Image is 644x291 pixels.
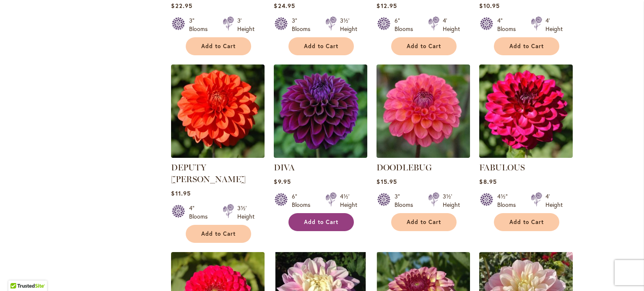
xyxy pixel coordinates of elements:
[340,16,357,33] div: 3½' Height
[189,204,213,221] div: 4" Blooms
[407,43,441,50] span: Add to Cart
[171,189,190,197] span: $11.95
[274,152,367,160] a: Diva
[288,213,354,231] button: Add to Cart
[171,162,246,184] a: DEPUTY [PERSON_NAME]
[479,178,496,185] span: $8.95
[395,16,418,33] div: 6" Blooms
[237,16,254,33] div: 3' Height
[377,152,470,160] a: DOODLEBUG
[497,16,521,33] div: 4" Blooms
[545,192,563,209] div: 4' Height
[274,64,367,158] img: Diva
[304,43,338,50] span: Add to Cart
[304,219,338,226] span: Add to Cart
[391,37,457,55] button: Add to Cart
[377,2,397,10] span: $12.95
[479,162,525,173] a: FABULOUS
[377,178,397,185] span: $15.95
[545,16,563,33] div: 4' Height
[443,16,460,33] div: 4' Height
[407,219,441,226] span: Add to Cart
[395,192,418,209] div: 3" Blooms
[391,213,457,231] button: Add to Cart
[186,37,251,55] button: Add to Cart
[201,230,236,237] span: Add to Cart
[494,213,559,231] button: Add to Cart
[171,2,192,10] span: $22.95
[171,152,265,160] a: DEPUTY BOB
[171,64,265,158] img: DEPUTY BOB
[377,162,432,173] a: DOODLEBUG
[237,204,254,221] div: 3½' Height
[479,2,499,10] span: $10.95
[288,37,354,55] button: Add to Cart
[189,16,213,33] div: 3" Blooms
[443,192,460,209] div: 3½' Height
[479,64,573,158] img: FABULOUS
[494,37,559,55] button: Add to Cart
[201,43,236,50] span: Add to Cart
[377,64,470,158] img: DOODLEBUG
[6,261,30,285] iframe: Launch Accessibility Center
[274,162,295,173] a: DIVA
[340,192,357,209] div: 4½' Height
[274,178,291,185] span: $9.95
[186,225,251,243] button: Add to Cart
[292,192,315,209] div: 6" Blooms
[509,219,544,226] span: Add to Cart
[274,2,295,10] span: $24.95
[479,152,573,160] a: FABULOUS
[292,16,315,33] div: 3" Blooms
[497,192,521,209] div: 4½" Blooms
[509,43,544,50] span: Add to Cart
